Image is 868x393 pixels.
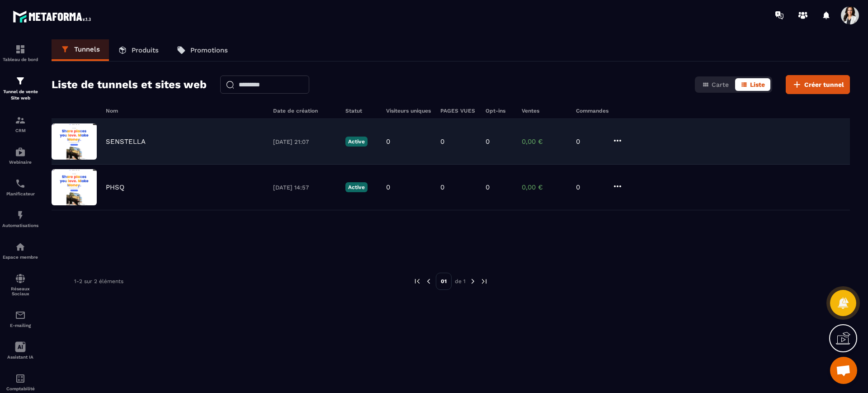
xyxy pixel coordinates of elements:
[52,39,109,61] a: Tunnels
[2,235,38,266] a: automationsautomationsEspace membre
[109,39,168,61] a: Produits
[576,108,609,114] h6: Commandes
[15,115,26,126] img: formation
[168,39,237,61] a: Promotions
[750,81,765,88] span: Liste
[440,183,444,191] p: 0
[273,108,336,114] h6: Date de création
[522,108,567,114] h6: Ventes
[132,46,159,54] p: Produits
[2,355,38,360] p: Assistant IA
[13,8,94,25] img: logo
[522,183,567,191] p: 0,00 €
[15,44,26,55] img: formation
[15,273,26,284] img: social-network
[697,78,734,91] button: Carte
[273,138,336,145] p: [DATE] 21:07
[2,223,38,228] p: Automatisations
[15,373,26,384] img: accountant
[345,137,368,147] p: Active
[190,46,228,54] p: Promotions
[52,169,97,205] img: image
[480,277,488,285] img: next
[2,69,38,108] a: formationformationTunnel de vente Site web
[345,108,377,114] h6: Statut
[425,277,433,285] img: prev
[52,123,97,160] img: image
[2,108,38,140] a: formationformationCRM
[486,183,490,191] p: 0
[486,108,513,114] h6: Opt-ins
[2,286,38,296] p: Réseaux Sociaux
[106,183,124,191] p: PHSQ
[469,277,477,285] img: next
[2,128,38,133] p: CRM
[413,277,421,285] img: prev
[15,76,26,86] img: formation
[455,278,466,285] p: de 1
[2,191,38,196] p: Planificateur
[15,147,26,157] img: automations
[2,323,38,328] p: E-mailing
[2,386,38,391] p: Comptabilité
[440,108,476,114] h6: PAGES VUES
[74,278,123,284] p: 1-2 sur 2 éléments
[735,78,770,91] button: Liste
[386,137,390,146] p: 0
[830,357,857,384] div: Ouvrir le chat
[2,89,38,101] p: Tunnel de vente Site web
[2,266,38,303] a: social-networksocial-networkRéseaux Sociaux
[386,108,431,114] h6: Visiteurs uniques
[273,184,336,191] p: [DATE] 14:57
[386,183,390,191] p: 0
[2,303,38,335] a: emailemailE-mailing
[522,137,567,146] p: 0,00 €
[74,45,100,53] p: Tunnels
[2,37,38,69] a: formationformationTableau de bord
[436,273,452,290] p: 01
[2,335,38,366] a: Assistant IA
[2,160,38,165] p: Webinaire
[345,182,368,192] p: Active
[15,241,26,252] img: automations
[576,183,603,191] p: 0
[786,75,850,94] button: Créer tunnel
[15,310,26,321] img: email
[15,210,26,221] img: automations
[106,108,264,114] h6: Nom
[2,255,38,260] p: Espace membre
[576,137,603,146] p: 0
[2,171,38,203] a: schedulerschedulerPlanificateur
[15,178,26,189] img: scheduler
[486,137,490,146] p: 0
[106,137,146,146] p: SENSTELLA
[440,137,444,146] p: 0
[2,140,38,171] a: automationsautomationsWebinaire
[712,81,729,88] span: Carte
[804,80,844,89] span: Créer tunnel
[52,76,207,94] h2: Liste de tunnels et sites web
[2,57,38,62] p: Tableau de bord
[2,203,38,235] a: automationsautomationsAutomatisations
